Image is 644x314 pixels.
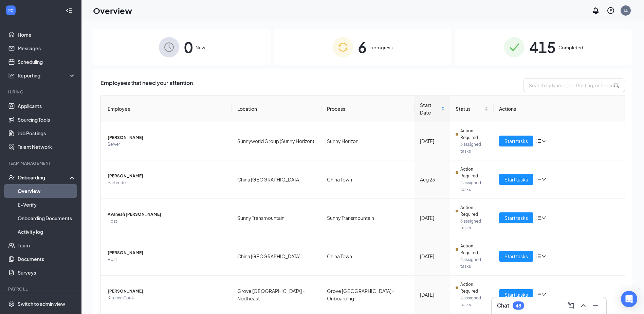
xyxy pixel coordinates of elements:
a: Home [18,28,76,41]
a: Onboarding Documents [18,211,76,225]
td: Sunny Horizon [321,122,415,160]
span: Employees that need your attention [100,78,193,92]
div: [DATE] [420,137,445,145]
div: Payroll [8,286,74,292]
a: Scheduling [18,55,76,69]
svg: Minimize [591,301,600,310]
span: Action Required [460,243,489,256]
span: 6 assigned tasks [460,141,488,155]
span: 2 assigned tasks [460,179,488,193]
td: Sunny Transmountain [232,199,321,237]
span: Start tasks [504,137,528,145]
button: Minimize [590,300,601,311]
a: Messages [18,41,76,55]
svg: Collapse [66,7,72,14]
svg: Analysis [8,72,15,79]
div: [DATE] [420,291,445,298]
button: ComposeMessage [566,300,576,311]
td: China Town [321,160,415,199]
span: Server [108,141,226,148]
span: bars [536,254,541,259]
div: Hiring [8,89,74,95]
span: Bartender [108,179,226,186]
th: Process [321,96,415,122]
a: Job Postings [18,126,76,140]
span: down [541,254,546,259]
span: 6 [358,35,367,59]
span: Action Required [460,127,489,141]
h3: Chat [497,302,509,309]
div: Switch to admin view [18,300,65,307]
span: Kitchen Cook [108,295,226,301]
span: bars [536,215,541,221]
button: Start tasks [499,251,533,262]
button: ChevronUp [578,300,589,311]
svg: QuestionInfo [607,6,615,15]
span: Host [108,256,226,263]
th: Employee [101,96,232,122]
span: Start tasks [504,252,528,260]
span: Host [108,218,226,225]
input: Search by Name, Job Posting, or Process [523,78,625,92]
span: Start Date [420,101,440,116]
span: In progress [369,44,393,51]
th: Status [450,96,494,122]
span: 2 assigned tasks [460,256,488,270]
span: 415 [529,35,556,59]
a: Overview [18,184,76,198]
div: Team Management [8,160,74,166]
span: Start tasks [504,214,528,222]
div: LL [624,7,628,13]
span: Start tasks [504,291,528,298]
span: down [541,215,546,220]
svg: Notifications [592,6,600,15]
span: Action Required [460,204,489,218]
td: China Town [321,237,415,276]
div: 48 [516,303,521,309]
span: 2 assigned tasks [460,295,488,308]
a: Sourcing Tools [18,113,76,126]
td: Grove [GEOGRAPHIC_DATA] - Northeast [232,276,321,314]
button: Start tasks [499,174,533,185]
a: Team [18,239,76,252]
a: Activity log [18,225,76,239]
div: [DATE] [420,252,445,260]
td: China [GEOGRAPHIC_DATA] [232,160,321,199]
span: New [196,44,205,51]
div: [DATE] [420,214,445,222]
button: Start tasks [499,212,533,223]
a: Talent Network [18,140,76,154]
svg: WorkstreamLogo [7,7,14,14]
div: Reporting [18,72,76,79]
td: Sunny Transmountain [321,199,415,237]
td: Grove [GEOGRAPHIC_DATA] - Onboarding [321,276,415,314]
h1: Overview [93,5,132,16]
span: Start tasks [504,176,528,183]
div: Aug 23 [420,176,445,183]
div: Open Intercom Messenger [621,291,637,307]
button: Start tasks [499,136,533,146]
span: [PERSON_NAME] [108,134,226,141]
th: Actions [494,96,625,122]
svg: ChevronUp [579,301,587,310]
svg: UserCheck [8,174,15,181]
span: 0 [184,35,193,59]
span: bars [536,138,541,144]
svg: Settings [8,300,15,307]
a: Surveys [18,266,76,279]
span: bars [536,177,541,182]
td: China [GEOGRAPHIC_DATA] [232,237,321,276]
a: E-Verify [18,198,76,211]
div: Onboarding [18,174,70,181]
svg: ComposeMessage [567,301,575,310]
span: down [541,177,546,182]
span: Status [456,105,483,112]
a: Applicants [18,99,76,113]
span: Action Required [460,281,489,295]
span: [PERSON_NAME] [108,173,226,179]
span: bars [536,292,541,297]
span: Completed [558,44,583,51]
th: Location [232,96,321,122]
a: Documents [18,252,76,266]
span: [PERSON_NAME] [108,288,226,295]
